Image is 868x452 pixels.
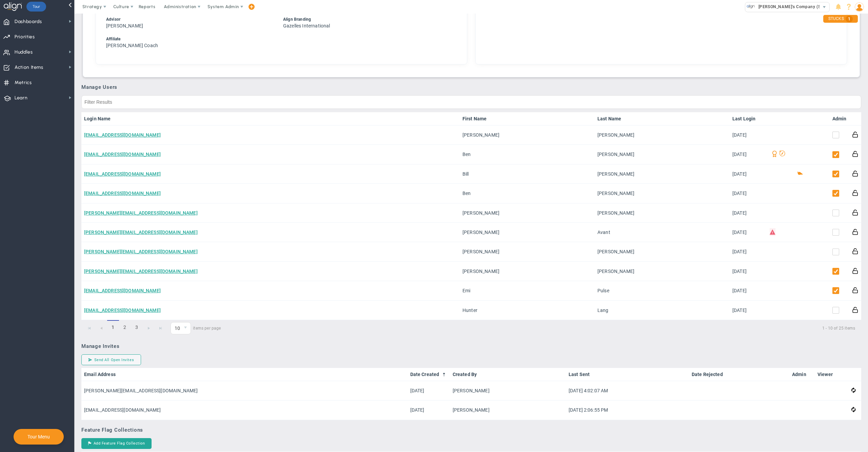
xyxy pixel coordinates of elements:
[595,184,730,203] td: [PERSON_NAME]
[595,125,730,145] td: [PERSON_NAME]
[797,170,803,176] button: Coach
[15,91,27,105] span: Learn
[208,4,239,9] span: System Admin
[15,76,32,90] span: Metrics
[778,150,785,158] span: Decision Maker
[450,381,566,400] td: [PERSON_NAME]
[84,171,161,177] a: [EMAIL_ADDRESS][DOMAIN_NAME]
[283,16,448,23] div: Align Branding
[81,381,408,400] td: [PERSON_NAME][EMAIL_ADDRESS][DOMAIN_NAME]
[851,406,855,414] button: Resend Invite
[852,189,859,196] button: Reset Password
[15,45,33,59] span: Huddles
[410,372,447,377] a: Date Created
[171,322,181,334] span: 10
[692,372,787,377] a: Date Rejected
[84,372,405,377] a: Email Address
[730,262,767,281] td: [DATE]
[450,400,566,420] td: [PERSON_NAME]
[595,223,730,242] td: Avant
[595,281,730,300] td: Pulse
[566,400,689,420] td: [DATE] 2:06:55 PM
[460,203,595,223] td: [PERSON_NAME]
[84,132,161,138] a: [EMAIL_ADDRESS][DOMAIN_NAME]
[597,116,727,121] a: Last Name
[106,36,448,42] div: Affiliate
[164,4,196,9] span: Administration
[730,125,767,145] td: [DATE]
[832,116,847,121] a: Admin
[460,145,595,164] td: Ben
[852,287,859,294] button: Reset Password
[113,4,129,9] span: Culture
[770,150,778,158] span: Align Champion
[595,145,730,164] td: [PERSON_NAME]
[460,262,595,281] td: [PERSON_NAME]
[851,387,855,394] button: Resend Invite
[852,248,859,255] button: Reset Password
[732,116,764,121] a: Last Login
[107,320,119,335] span: 1
[408,381,450,400] td: [DATE]
[15,30,35,44] span: Priorities
[81,400,408,420] td: [EMAIL_ADDRESS][DOMAIN_NAME]
[84,152,161,157] a: [EMAIL_ADDRESS][DOMAIN_NAME]
[143,322,155,334] a: Go to the next page
[460,223,595,242] td: [PERSON_NAME]
[84,210,198,216] a: [PERSON_NAME][EMAIL_ADDRESS][DOMAIN_NAME]
[460,125,595,145] td: [PERSON_NAME]
[84,269,198,274] a: [PERSON_NAME][EMAIL_ADDRESS][DOMAIN_NAME]
[852,131,859,138] button: Reset Password
[15,15,42,29] span: Dashboards
[181,322,191,334] span: select
[730,281,767,300] td: [DATE]
[229,324,855,332] span: 1 - 10 of 25 items
[730,184,767,203] td: [DATE]
[82,4,102,9] span: Strategy
[81,427,861,433] h3: Feature Flag Collections
[730,301,767,320] td: [DATE]
[106,16,271,23] div: Advisor
[84,230,198,235] a: [PERSON_NAME][EMAIL_ADDRESS][DOMAIN_NAME]
[84,249,198,254] a: [PERSON_NAME][EMAIL_ADDRESS][DOMAIN_NAME]
[460,184,595,203] td: Ben
[106,23,143,28] span: [PERSON_NAME]
[460,281,595,300] td: Emi
[730,145,767,164] td: [DATE]
[84,308,161,313] a: [EMAIL_ADDRESS][DOMAIN_NAME]
[595,164,730,184] td: [PERSON_NAME]
[131,320,143,335] a: 3
[730,242,767,261] td: [DATE]
[171,322,221,334] span: items per page
[823,15,858,23] div: STUCKS
[852,228,859,235] button: Reset Password
[84,116,457,121] a: Login Name
[119,320,131,335] a: 2
[155,322,166,334] a: Go to the last page
[852,306,859,313] button: Reset Password
[595,262,730,281] td: [PERSON_NAME]
[792,372,812,377] a: Admin
[755,2,837,11] span: [PERSON_NAME]'s Company (Sandbox)
[106,43,158,48] span: [PERSON_NAME] Coach
[283,23,330,28] span: Gazelles International
[569,372,686,377] a: Last Sent
[595,203,730,223] td: [PERSON_NAME]
[817,372,846,377] a: Viewer
[730,203,767,223] td: [DATE]
[81,343,861,349] h3: Manage Invites
[852,150,859,157] button: Reset Password
[855,2,864,12] img: 48978.Person.photo
[460,164,595,184] td: Bill
[566,381,689,400] td: [DATE] 4:02:07 AM
[171,322,191,334] span: 0
[408,400,450,420] td: [DATE]
[81,438,152,449] button: Add Feature Flag Collection
[81,354,141,365] button: Send All Open Invites
[852,267,859,274] button: Reset Password
[460,242,595,261] td: [PERSON_NAME]
[846,16,853,22] span: 1
[81,95,861,109] input: Filter Results
[747,2,755,11] img: 33318.Company.photo
[852,170,859,177] button: Reset Password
